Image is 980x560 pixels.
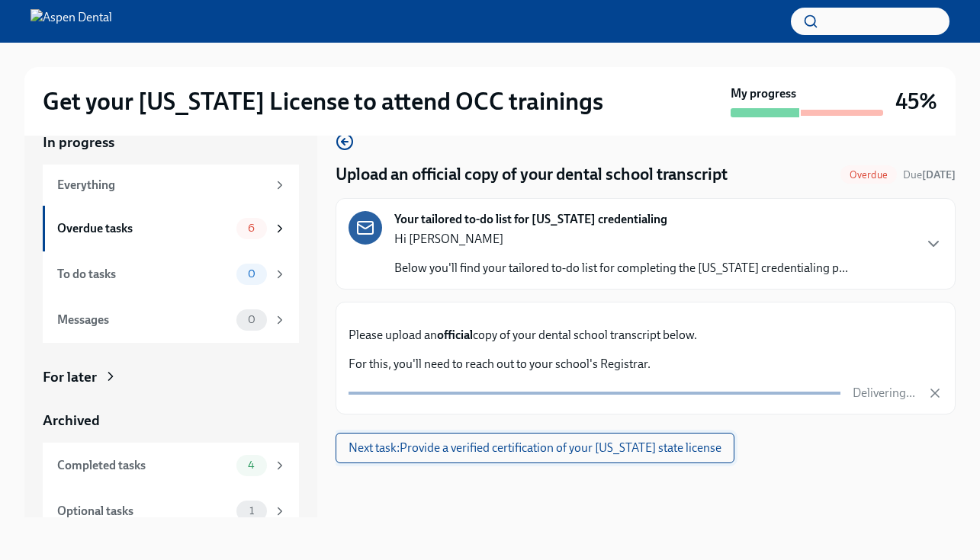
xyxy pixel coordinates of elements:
p: Below you'll find your tailored to-do list for completing the [US_STATE] credentialing p... [394,260,848,277]
div: Optional tasks [57,503,230,520]
a: In progress [43,133,299,152]
a: Overdue tasks6 [43,206,299,251]
strong: My progress [731,85,796,102]
span: 6 [239,222,264,234]
strong: Your tailored to-do list for [US_STATE] credentialing [394,211,667,228]
h2: Get your [US_STATE] License to attend OCC trainings [43,86,603,117]
span: 0 [239,314,265,325]
span: Overdue [840,169,897,181]
a: Completed tasks4 [43,443,299,488]
a: Archived [43,411,299,430]
span: August 27th, 2025 07:00 [903,168,956,182]
div: Completed tasks [57,457,230,474]
strong: [DATE] [922,168,956,181]
strong: official [437,328,473,342]
h3: 45% [895,88,937,115]
a: Everything [43,165,299,206]
div: For later [43,367,97,387]
a: For later [43,367,299,387]
h4: Upload an official copy of your dental school transcript [336,163,728,186]
div: Everything [57,177,267,194]
p: For this, you'll need to reach out to your school's Registrar. [349,356,943,373]
div: Overdue tasks [57,220,230,237]
img: Aspen Dental [31,9,112,34]
a: Optional tasks1 [43,488,299,534]
button: Next task:Provide a verified certification of your [US_STATE] state license [336,433,734,463]
p: Delivering... [853,385,915,402]
div: Messages [57,312,230,328]
div: To do tasks [57,266,230,283]
span: 1 [240,505,263,517]
span: 4 [239,459,264,471]
p: Hi [PERSON_NAME] [394,231,848,248]
span: 0 [239,268,265,280]
button: Cancel [927,386,943,401]
a: Messages0 [43,297,299,343]
span: Next task : Provide a verified certification of your [US_STATE] state license [349,440,721,456]
a: To do tasks0 [43,251,299,297]
p: Please upload an copy of your dental school transcript below. [349,327,943,344]
span: Due [903,168,956,181]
